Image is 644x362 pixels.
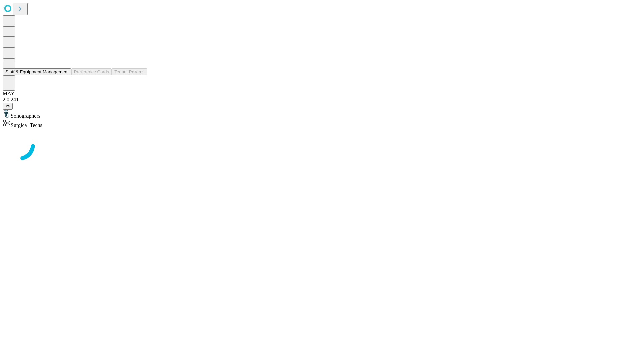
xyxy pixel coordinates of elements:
[3,119,641,128] div: Surgical Techs
[3,103,13,110] button: @
[5,104,10,109] span: @
[3,110,641,119] div: Sonographers
[3,90,641,97] div: MAY
[71,68,112,75] button: Preference Cards
[112,68,147,75] button: Tenant Params
[3,68,71,75] button: Staff & Equipment Management
[3,97,641,103] div: 2.0.241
